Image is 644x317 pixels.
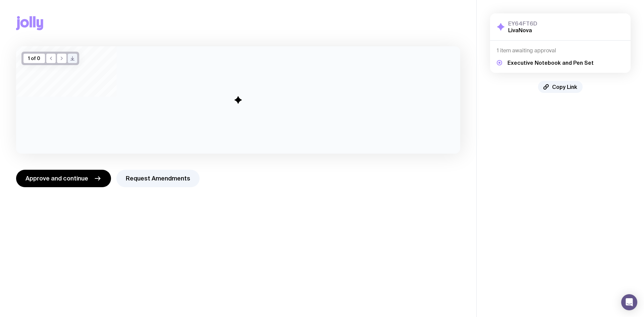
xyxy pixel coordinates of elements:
h2: LivaNova [508,27,537,34]
g: /> /> [71,57,74,60]
div: 1 of 0 [23,54,45,63]
span: Copy Link [552,84,577,90]
button: Request Amendments [116,170,200,187]
h4: 1 item awaiting approval [497,47,624,54]
button: />/> [68,54,77,63]
button: Approve and continue [16,170,111,187]
span: Approve and continue [25,174,88,182]
h3: EY64FT6D [508,20,537,27]
div: Open Intercom Messenger [621,294,637,310]
h5: Executive Notebook and Pen Set [507,59,594,66]
button: Copy Link [538,81,583,93]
